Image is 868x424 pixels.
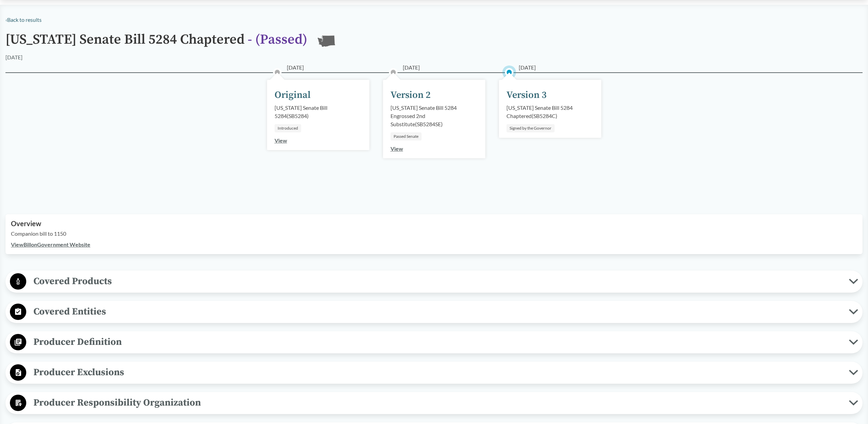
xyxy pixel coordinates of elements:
button: Covered Entities [8,303,860,321]
button: Covered Products [8,273,860,290]
div: Version 3 [506,88,547,102]
a: ViewBillonGovernment Website [11,241,90,248]
div: Signed by the Governor [506,124,555,132]
div: Original [275,88,311,102]
div: [US_STATE] Senate Bill 5284 Chaptered ( SB5284C ) [506,104,594,120]
span: Covered Entities [26,304,849,319]
a: View [275,137,287,144]
span: Producer Responsibility Organization [26,395,849,410]
span: [DATE] [519,63,536,72]
div: [US_STATE] Senate Bill 5284 ( SB5284 ) [275,104,362,120]
a: View [391,145,403,152]
div: Introduced [275,124,301,132]
span: Covered Products [26,274,849,289]
button: Producer Definition [8,334,860,351]
div: [DATE] [5,53,23,61]
span: - ( Passed ) [248,31,307,48]
h1: [US_STATE] Senate Bill 5284 Chaptered [5,32,307,53]
span: Producer Exclusions [26,365,849,380]
a: ‹Back to results [5,16,42,23]
button: Producer Exclusions [8,364,860,381]
span: [DATE] [287,63,304,72]
h2: Overview [11,220,857,228]
div: Passed Senate [391,132,422,141]
div: Version 2 [391,88,431,102]
p: Companion bill to 1150 [11,230,857,238]
span: [DATE] [403,63,420,72]
button: Producer Responsibility Organization [8,394,860,412]
span: Producer Definition [26,334,849,350]
div: [US_STATE] Senate Bill 5284 Engrossed 2nd Substitute ( SB5284SE ) [391,104,478,128]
